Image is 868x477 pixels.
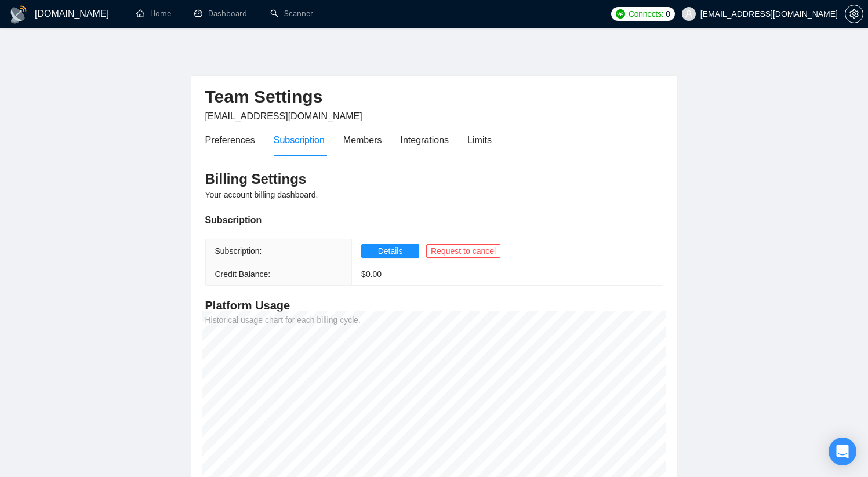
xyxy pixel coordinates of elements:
div: Members [343,133,382,147]
span: Request to cancel [431,245,496,257]
a: dashboardDashboard [194,9,247,19]
span: [EMAIL_ADDRESS][DOMAIN_NAME] [205,111,362,121]
div: Subscription [274,133,325,147]
span: Your account billing dashboard. [205,190,318,199]
span: user [685,10,693,18]
span: $ 0.00 [361,270,382,279]
a: setting [845,9,863,19]
img: upwork-logo.png [616,9,625,19]
div: Preferences [205,133,255,147]
div: Open Intercom Messenger [829,438,856,465]
img: logo [9,5,28,24]
div: Subscription [205,213,663,227]
span: Credit Balance: [215,270,271,279]
button: setting [845,5,863,23]
span: 0 [666,8,670,20]
h3: Billing Settings [205,170,663,188]
h4: Platform Usage [205,297,663,314]
button: Request to cancel [426,244,500,258]
a: homeHome [136,9,171,19]
div: Limits [467,133,492,147]
h2: Team Settings [205,85,663,109]
span: setting [845,9,863,19]
a: searchScanner [270,9,313,19]
div: Integrations [401,133,449,147]
span: Details [378,245,403,257]
span: Connects: [629,8,663,20]
button: Details [361,244,419,258]
span: Subscription: [215,246,262,256]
